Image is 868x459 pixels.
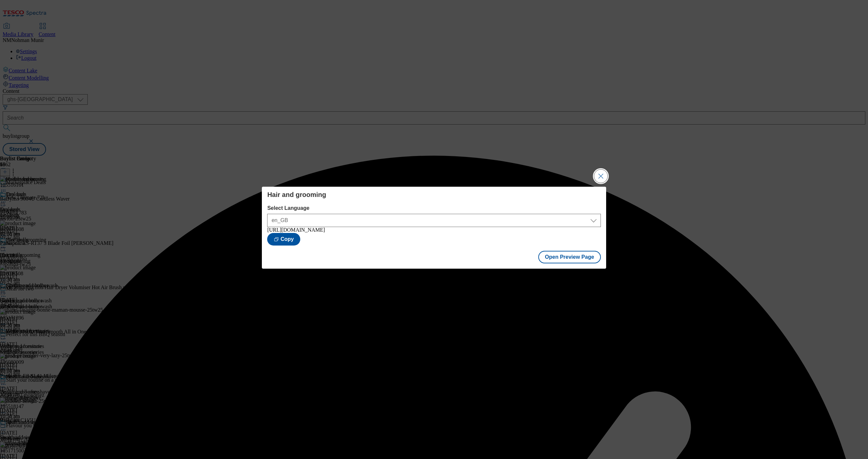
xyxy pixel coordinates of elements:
div: [URL][DOMAIN_NAME] [267,227,601,233]
button: Open Preview Page [538,251,601,263]
h4: Hair and grooming [267,191,601,199]
label: Select Language [267,205,601,211]
button: Copy [267,233,300,246]
div: Modal [262,187,606,269]
button: Close Modal [594,170,607,183]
